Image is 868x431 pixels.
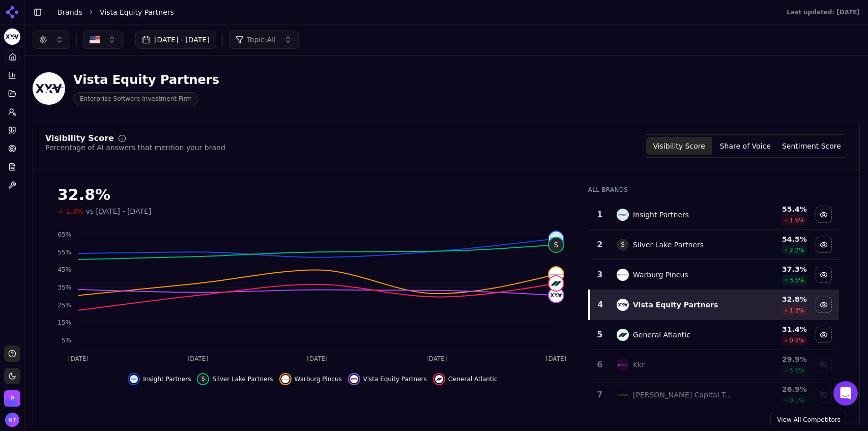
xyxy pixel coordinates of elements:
[816,237,832,253] button: Hide silver lake partners data
[633,300,718,310] div: Vista Equity Partners
[549,232,563,246] img: insight partners
[363,375,427,383] span: Vista Equity Partners
[589,260,839,290] tr: 3warburg pincusWarburg Pincus37.3%3.5%Hide warburg pincus data
[593,269,606,281] div: 3
[816,327,832,343] button: Hide general atlantic data
[770,412,847,428] a: View All Competitors
[789,276,805,284] span: 3.5 %
[66,206,84,216] span: 1.3%
[617,329,629,341] img: general atlantic
[742,354,807,364] div: 29.9 %
[128,373,191,385] button: Hide insight partners data
[45,142,225,153] div: Percentage of AI answers that mention your brand
[130,375,138,383] img: insight partners
[816,387,832,403] button: Show bain capital tech opportunities data
[4,390,20,407] button: Open organization switcher
[86,206,152,216] span: vs [DATE] - [DATE]
[57,266,71,273] tspan: 45%
[197,373,273,385] button: Hide silver lake partners data
[57,319,71,326] tspan: 15%
[593,389,606,401] div: 7
[633,330,690,340] div: General Atlantic
[787,8,860,16] div: Last updated: [DATE]
[816,207,832,223] button: Hide insight partners data
[279,373,342,385] button: Hide warburg pincus data
[143,375,191,383] span: Insight Partners
[742,204,807,214] div: 55.4 %
[589,290,839,320] tr: 4vista equity partnersVista Equity Partners32.8%1.3%Hide vista equity partners data
[633,270,688,280] div: Warburg Pincus
[57,8,82,16] a: Brands
[742,294,807,304] div: 32.8 %
[617,209,629,221] img: insight partners
[617,389,629,401] img: bain capital tech opportunities
[593,239,606,251] div: 2
[789,366,805,375] span: 5.9 %
[816,357,832,373] button: Show kkr data
[45,134,114,142] div: Visibility Score
[90,35,100,45] img: United States
[549,276,563,291] img: general atlantic
[589,230,839,260] tr: 2SSilver Lake Partners54.5%2.2%Hide silver lake partners data
[742,324,807,334] div: 31.4 %
[594,299,606,311] div: 4
[778,137,845,155] button: Sentiment Score
[789,336,805,344] span: 0.8 %
[742,384,807,394] div: 26.9 %
[100,7,174,17] span: Vista Equity Partners
[57,284,71,291] tspan: 35%
[789,306,805,314] span: 1.3 %
[593,329,606,341] div: 5
[57,186,568,204] div: 32.8%
[549,288,563,302] img: vista equity partners
[73,92,198,105] span: Enterprise Software Investment Firm
[549,238,563,252] span: S
[348,373,427,385] button: Hide vista equity partners data
[4,390,20,407] img: Perrill
[633,240,704,250] div: Silver Lake Partners
[588,186,839,194] div: All Brands
[789,246,805,254] span: 2.2 %
[199,375,207,383] span: S
[789,216,805,224] span: 1.9 %
[549,267,563,281] img: warburg pincus
[617,299,629,311] img: vista equity partners
[816,267,832,283] button: Hide warburg pincus data
[617,239,629,251] span: S
[546,355,567,362] tspan: [DATE]
[633,390,734,400] div: [PERSON_NAME] Capital Tech Opportunities
[307,355,328,362] tspan: [DATE]
[68,355,89,362] tspan: [DATE]
[589,320,839,350] tr: 5general atlanticGeneral Atlantic31.4%0.8%Hide general atlantic data
[5,413,19,427] button: Open user button
[62,337,71,344] tspan: 5%
[57,231,71,238] tspan: 65%
[589,350,839,380] tr: 6kkrKkr29.9%5.9%Show kkr data
[350,375,358,383] img: vista equity partners
[712,137,778,155] button: Share of Voice
[73,72,219,88] div: Vista Equity Partners
[4,28,20,45] img: Vista Equity Partners
[212,375,273,383] span: Silver Lake Partners
[281,375,290,383] img: warburg pincus
[187,355,208,362] tspan: [DATE]
[833,381,858,406] div: Open Intercom Messenger
[633,210,689,220] div: Insight Partners
[742,234,807,244] div: 54.5 %
[589,200,839,230] tr: 1insight partnersInsight Partners55.4%1.9%Hide insight partners data
[617,359,629,371] img: kkr
[57,249,71,256] tspan: 55%
[789,396,805,405] span: 0.1 %
[617,269,629,281] img: warburg pincus
[295,375,342,383] span: Warburg Pincus
[435,375,443,383] img: general atlantic
[448,375,498,383] span: General Atlantic
[135,31,216,49] button: [DATE] - [DATE]
[633,360,645,370] div: Kkr
[433,373,498,385] button: Hide general atlantic data
[816,297,832,313] button: Hide vista equity partners data
[5,413,19,427] img: Nate Tower
[33,72,65,105] img: Vista Equity Partners
[57,302,71,309] tspan: 25%
[589,380,839,410] tr: 7bain capital tech opportunities[PERSON_NAME] Capital Tech Opportunities26.9%0.1%Show bain capita...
